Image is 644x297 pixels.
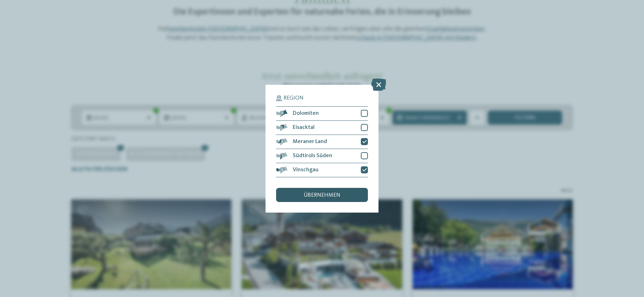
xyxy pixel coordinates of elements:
[293,167,318,173] span: Vinschgau
[293,139,327,144] span: Meraner Land
[293,153,332,159] span: Südtirols Süden
[284,95,304,101] span: Region
[293,111,319,116] span: Dolomiten
[293,125,315,130] span: Eisacktal
[304,192,340,198] span: übernehmen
